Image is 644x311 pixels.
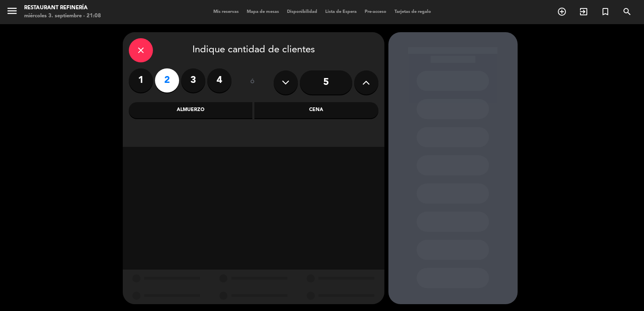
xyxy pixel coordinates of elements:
i: turned_in_not [601,7,610,16]
div: ó [239,68,266,97]
label: 4 [207,68,231,93]
div: Indique cantidad de clientes [129,38,378,62]
i: search [622,7,632,16]
div: Restaurant Refinería [24,4,101,12]
span: Lista de Espera [321,10,361,14]
label: 3 [181,68,205,93]
i: add_circle_outline [557,7,567,16]
span: Mis reservas [209,10,243,14]
span: Pre-acceso [361,10,390,14]
button: menu [6,5,18,20]
span: Tarjetas de regalo [390,10,435,14]
label: 2 [155,68,179,93]
i: menu [6,5,18,17]
span: Mapa de mesas [243,10,283,14]
i: close [136,45,146,55]
div: Almuerzo [129,102,253,118]
label: 1 [129,68,153,93]
i: exit_to_app [579,7,588,16]
span: Disponibilidad [283,10,321,14]
div: miércoles 3. septiembre - 21:08 [24,12,101,20]
div: Cena [254,102,378,118]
